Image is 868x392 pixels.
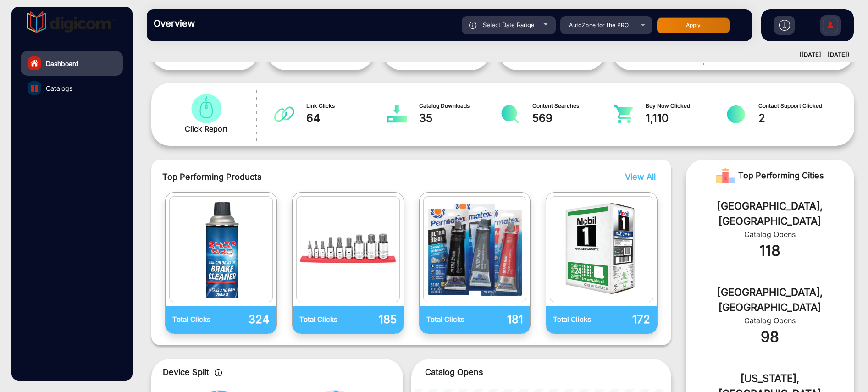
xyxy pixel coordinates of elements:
[532,102,614,110] span: Content Searches
[426,199,524,299] img: catalog
[21,76,123,100] a: Catalogs
[500,105,520,123] img: catalog
[699,315,840,326] div: Catalog Opens
[699,326,840,348] div: 98
[469,22,477,29] img: icon
[646,110,727,127] span: 1,110
[306,102,387,110] span: Link Clicks
[162,171,542,183] span: Top Performing Products
[623,171,653,183] button: View All
[738,166,824,185] span: Top Performing Cities
[426,315,475,325] p: Total Clicks
[185,123,227,134] span: Click Report
[348,311,397,328] p: 185
[387,105,407,123] img: catalog
[483,21,535,28] span: Select Date Range
[699,240,840,262] div: 118
[46,59,79,68] span: Dashboard
[613,105,634,123] img: catalog
[306,110,387,127] span: 64
[821,11,840,43] img: Sign%20Up.svg
[699,199,840,229] div: [GEOGRAPHIC_DATA], [GEOGRAPHIC_DATA]
[21,51,123,76] a: Dashboard
[646,102,727,110] span: Buy Now Clicked
[625,172,656,182] span: View All
[716,166,735,185] img: Rank image
[31,85,38,92] img: catalog
[419,102,500,110] span: Catalog Downloads
[657,17,730,33] button: Apply
[138,50,850,60] div: ([DATE] - [DATE])
[274,105,294,123] img: catalog
[475,311,523,328] p: 181
[172,315,221,325] p: Total Clicks
[553,315,602,325] p: Total Clicks
[532,110,614,127] span: 569
[27,11,117,33] img: vmg-logo
[602,311,650,328] p: 172
[163,367,209,377] span: Device Split
[779,20,790,31] img: h2download.svg
[699,229,840,240] div: Catalog Opens
[569,22,629,28] span: AutoZone for the PRO
[154,18,282,29] h3: Overview
[172,199,270,299] img: catalog
[419,110,500,127] span: 35
[46,83,72,93] span: Catalogs
[299,199,397,299] img: catalog
[699,285,840,315] div: [GEOGRAPHIC_DATA], [GEOGRAPHIC_DATA]
[299,315,348,325] p: Total Clicks
[758,102,840,110] span: Contact Support Clicked
[726,105,746,123] img: catalog
[30,59,39,67] img: home
[215,369,222,376] img: icon
[425,366,658,378] p: Catalog Opens
[553,199,651,299] img: catalog
[758,110,840,127] span: 2
[188,94,224,123] img: catalog
[221,311,270,328] p: 324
